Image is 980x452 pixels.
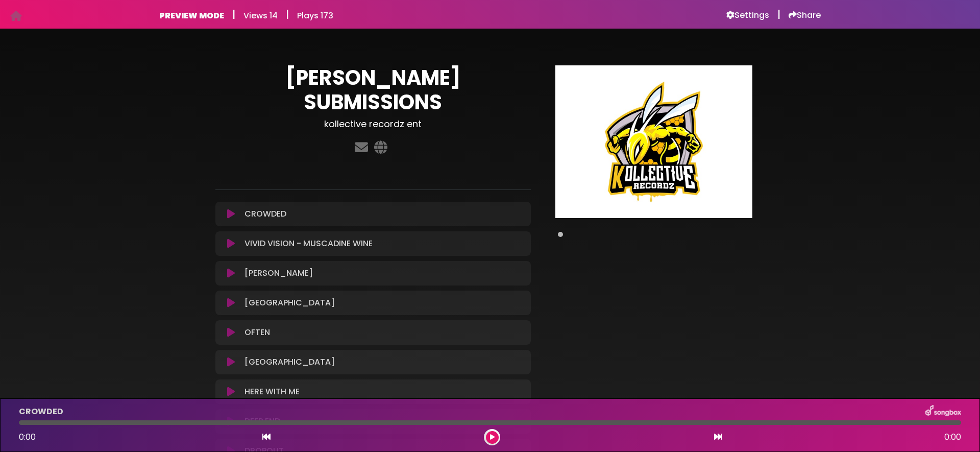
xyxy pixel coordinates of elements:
a: Share [789,10,821,20]
h3: kollective recordz ent [215,118,531,130]
h1: [PERSON_NAME] SUBMISSIONS [215,65,531,114]
p: CROWDED [19,406,63,418]
a: Settings [726,10,769,20]
h5: | [286,8,289,20]
p: HERE WITH ME [244,386,300,398]
p: [GEOGRAPHIC_DATA] [244,356,335,368]
p: [PERSON_NAME] [244,267,313,279]
h5: | [232,8,235,20]
p: VIVID VISION - MUSCADINE WINE [244,237,373,250]
p: CROWDED [244,208,286,220]
p: [GEOGRAPHIC_DATA] [244,297,335,309]
h6: Plays 173 [297,11,333,20]
img: songbox-logo-white.png [925,405,961,418]
h5: | [777,8,780,20]
h6: Views 14 [243,11,278,20]
span: 0:00 [19,431,36,443]
img: Main Media [555,65,752,218]
h6: PREVIEW MODE [159,11,224,20]
p: OFTEN [244,326,270,339]
span: 0:00 [944,431,961,443]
